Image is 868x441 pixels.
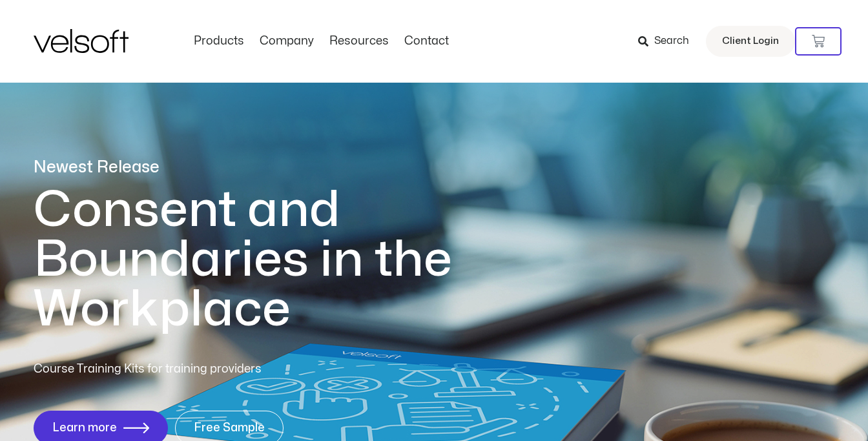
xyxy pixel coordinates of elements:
nav: Menu [186,34,457,48]
p: Newest Release [34,156,505,179]
a: CompanyMenu Toggle [252,34,322,48]
img: Velsoft Training Materials [34,29,129,53]
span: Client Login [722,33,779,50]
span: Learn more [52,422,117,435]
a: Search [638,30,698,52]
a: Client Login [706,26,795,57]
span: Free Sample [194,422,265,435]
p: Course Training Kits for training providers [34,360,355,378]
h1: Consent and Boundaries in the Workplace [34,185,505,334]
span: Search [654,33,689,50]
a: ContactMenu Toggle [397,34,457,48]
a: ProductsMenu Toggle [186,34,252,48]
a: ResourcesMenu Toggle [322,34,397,48]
